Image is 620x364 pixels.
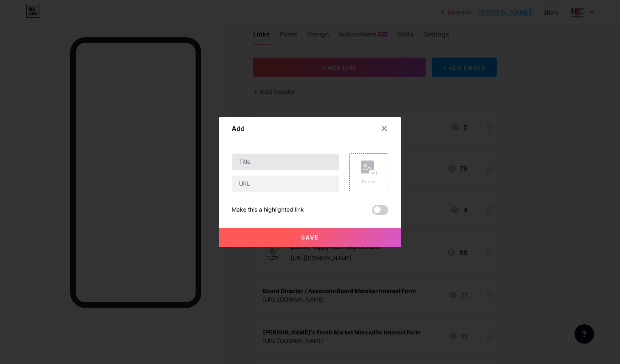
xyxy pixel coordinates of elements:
[232,124,245,133] div: Add
[232,154,339,170] input: Title
[232,205,304,215] div: Make this a highlighted link
[219,228,401,247] button: Save
[361,179,377,185] div: Picture
[232,176,339,192] input: URL
[301,234,319,241] span: Save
